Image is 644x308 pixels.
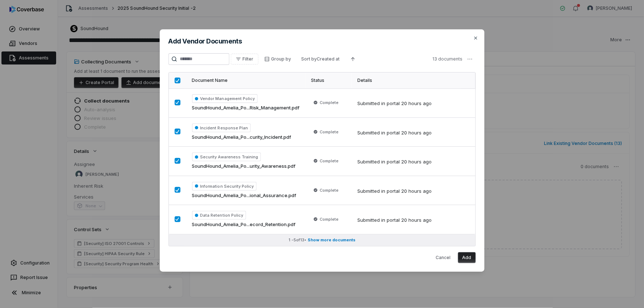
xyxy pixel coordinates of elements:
[320,100,339,105] span: Complete
[346,54,360,64] button: Ascending
[192,124,251,132] span: Incident Response Plan
[231,54,258,64] button: Filter
[297,54,344,64] button: Sort byCreated at
[402,129,432,137] div: 20 hours ago
[192,211,246,220] span: Data Retention Policy
[320,216,339,222] span: Complete
[402,217,432,224] div: 20 hours ago
[192,182,257,191] span: Information Security Policy
[402,158,432,166] div: 20 hours ago
[243,56,254,62] span: Filter
[358,158,432,166] div: Submitted in portal
[358,78,470,83] div: Details
[358,217,432,224] div: Submitted in portal
[192,221,296,228] span: SoundHound_Amelia_Po...ecord_Retention.pdf
[350,56,356,62] svg: Ascending
[402,100,432,107] div: 20 hours ago
[320,129,339,135] span: Complete
[192,104,300,112] span: SoundHound_Amelia_Po...Risk_Management.pdf
[192,78,300,83] div: Document Name
[169,234,475,246] button: 1 -5of13• Show more documents
[308,237,356,243] span: Show more documents
[433,56,463,62] span: 13 documents
[192,94,258,103] span: Vendor Management Policy
[169,38,476,45] h2: Add Vendor Documents
[358,129,432,137] div: Submitted in portal
[192,134,291,141] span: SoundHound_Amelia_Po...curity_Incident.pdf
[260,54,296,64] button: Group by
[192,153,261,161] span: Security Awareness Training
[311,78,346,83] div: Status
[192,163,296,170] span: SoundHound_Amelia_Po...urity_Awareness.pdf
[320,187,339,193] span: Complete
[358,100,432,107] div: Submitted in portal
[402,188,432,195] div: 20 hours ago
[432,252,455,263] button: Cancel
[358,188,432,195] div: Submitted in portal
[458,252,476,263] button: Add
[192,192,296,199] span: SoundHound_Amelia_Po...ional_Assurance.pdf
[320,158,339,164] span: Complete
